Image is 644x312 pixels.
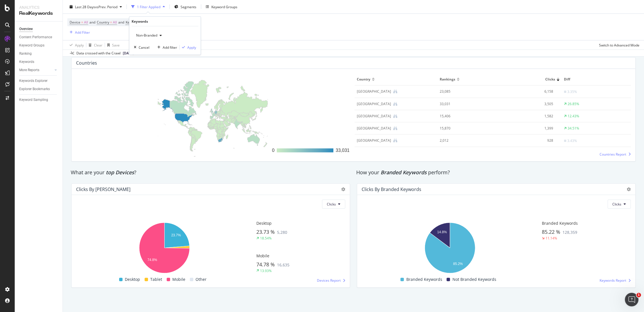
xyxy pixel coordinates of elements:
span: All [84,18,88,26]
span: vs Prev. Period [95,4,117,9]
button: [DATE] [121,50,141,57]
div: 34.51% [568,126,579,131]
button: Last 28 DaysvsPrev. Period [67,2,124,11]
svg: A chart. [76,220,252,276]
button: Clicks [322,199,345,209]
div: Overview [19,26,33,32]
div: 1,582 [495,114,553,119]
div: Add Filter [75,30,90,35]
span: Mobile [172,276,185,283]
div: 15,870 [440,126,485,131]
div: Apply [75,43,84,47]
div: Countries [76,60,97,66]
div: 3,505 [495,101,553,107]
span: 16,635 [277,262,289,268]
span: Non-Branded [134,33,157,38]
span: 74.78 % [256,261,275,268]
a: Overview [19,26,59,32]
div: Keywords [132,19,148,24]
div: Explorer Bookmarks [19,86,50,92]
span: Device [70,20,80,25]
a: Ranking [19,51,59,57]
div: United States of America [357,101,391,107]
div: Keywords Explorer [19,78,48,84]
a: Content Performance [19,34,59,40]
div: Keyword Groups [19,43,44,48]
button: 1 Filter Applied [129,2,167,11]
a: Keyword Sampling [19,97,59,103]
div: Cancel [139,45,149,50]
text: 74.8% [147,258,157,262]
span: 2025 Aug. 11th [123,51,134,56]
button: Switch to Advanced Mode [597,41,639,50]
text: 23.7% [171,233,181,237]
div: 23,085 [440,89,485,94]
div: 1,399 [495,126,553,131]
span: Clicks [327,202,336,207]
div: Keyword Sampling [19,97,48,103]
span: Country [357,77,370,82]
span: Tablet [150,276,162,283]
div: 2,012 [440,138,485,143]
span: Rankings [440,77,455,82]
span: 5,280 [277,230,287,235]
div: 33,031 [440,101,485,107]
a: Countries Report [600,152,631,157]
div: 6,158 [495,89,553,94]
span: Other [196,276,207,283]
button: Segments [172,2,199,11]
a: Keywords Report [600,278,631,283]
div: What are your ? [71,169,351,176]
div: 18.54% [260,236,272,241]
div: Content Performance [19,34,52,40]
span: Clicks [612,202,621,207]
span: Country [97,20,109,25]
div: Add filter [163,45,177,50]
button: Cancel [132,44,149,50]
div: 1 Filter Applied [137,4,160,9]
div: 33,031 [336,147,349,154]
button: Save [105,41,120,50]
div: More Reports [19,67,39,73]
span: = [110,20,112,25]
div: 0 [272,147,274,154]
span: 128,359 [563,230,577,235]
button: Apply [67,41,84,50]
div: Keyword Groups [211,4,237,9]
div: Keywords [19,59,34,65]
span: Last 28 Days [75,4,95,9]
span: Clicks [545,77,555,82]
div: Save [112,43,120,47]
div: South Africa [357,89,391,94]
div: 3.35% [567,89,577,94]
svg: A chart. [362,220,538,276]
div: Japan [357,138,391,143]
div: 3.43% [567,138,577,143]
iframe: Intercom live chat [625,293,638,306]
button: Clicks [607,199,631,209]
button: Non-Branded [134,31,164,40]
div: Clicks by [PERSON_NAME] [76,186,130,192]
span: Branded Keywords [542,220,578,226]
div: 12.43% [568,114,579,119]
span: All [113,18,117,26]
div: 928 [495,138,553,143]
div: Germany [357,126,391,131]
span: 23.73 % [256,228,275,235]
div: RealKeywords [19,10,58,17]
button: Add filter [155,44,177,50]
div: Analytics [19,5,58,10]
div: 11.14% [546,236,557,241]
div: How your perform? [356,169,636,176]
span: top Devices [106,169,134,176]
span: and [118,20,124,25]
span: Keywords [126,20,141,25]
span: = [81,20,83,25]
div: Netherlands [357,114,391,119]
div: Clear [94,43,102,47]
a: Devices Report [317,278,345,283]
text: 14.8% [437,230,447,234]
img: Equal [564,91,566,93]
